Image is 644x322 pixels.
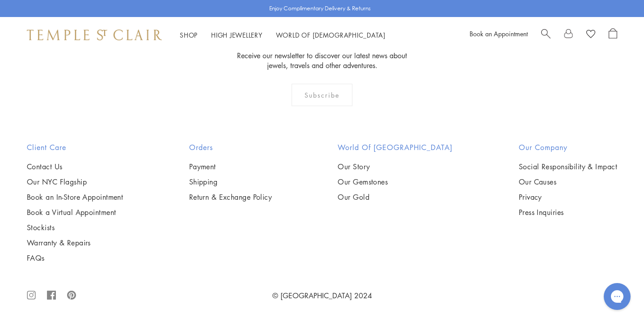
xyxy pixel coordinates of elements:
h2: World of [GEOGRAPHIC_DATA] [338,142,453,153]
a: Our Story [338,162,453,172]
a: Press Inquiries [519,207,617,217]
a: Shipping [189,177,272,187]
a: Return & Exchange Policy [189,192,272,202]
nav: Main navigation [180,30,386,41]
a: Our Causes [519,177,617,187]
a: © [GEOGRAPHIC_DATA] 2024 [272,291,372,301]
div: Subscribe [292,84,353,106]
a: Book a Virtual Appointment [27,207,123,217]
a: Search [541,28,551,42]
a: Payment [189,162,272,172]
a: Our Gold [338,192,453,202]
h2: Client Care [27,142,123,153]
p: Receive our newsletter to discover our latest news about jewels, travels and other adventures. [232,51,413,70]
a: Social Responsibility & Impact [519,162,617,172]
a: High JewelleryHigh Jewellery [211,30,263,39]
h2: Orders [189,142,272,153]
a: ShopShop [180,30,198,39]
a: Contact Us [27,162,123,172]
a: Privacy [519,192,617,202]
a: Open Shopping Bag [609,28,617,42]
img: Temple St. Clair [27,30,162,40]
a: View Wishlist [586,28,595,42]
a: Book an Appointment [470,29,528,38]
a: Stockists [27,223,123,232]
a: Our Gemstones [338,177,453,187]
a: FAQs [27,253,123,263]
a: Our NYC Flagship [27,177,123,187]
iframe: Gorgias live chat messenger [599,280,635,313]
a: World of [DEMOGRAPHIC_DATA]World of [DEMOGRAPHIC_DATA] [276,30,386,39]
p: Enjoy Complimentary Delivery & Returns [269,4,371,13]
a: Warranty & Repairs [27,238,123,248]
a: Book an In-Store Appointment [27,192,123,202]
h2: Our Company [519,142,617,153]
